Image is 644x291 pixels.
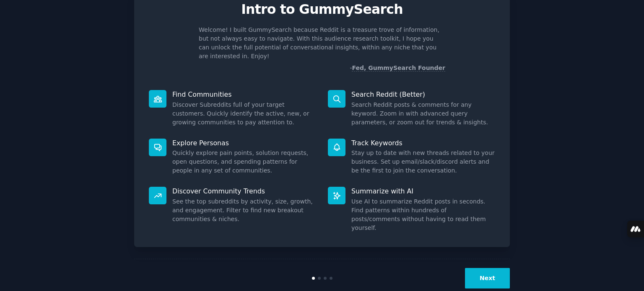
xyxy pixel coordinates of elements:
[172,139,316,147] p: Explore Personas
[351,139,495,147] p: Track Keywords
[172,187,316,196] p: Discover Community Trends
[351,187,495,196] p: Summarize with AI
[351,90,495,99] p: Search Reddit (Better)
[143,2,501,17] p: Intro to GummySearch
[351,100,495,127] dd: Search Reddit posts & comments for any keyword. Zoom in with advanced query parameters, or zoom o...
[172,197,316,224] dd: See the top subreddits by activity, size, growth, and engagement. Filter to find new breakout com...
[172,149,316,175] dd: Quickly explore pain points, solution requests, open questions, and spending patterns for people ...
[352,64,445,72] a: Fed, GummySearch Founder
[172,90,316,99] p: Find Communities
[199,26,445,61] p: Welcome! I built GummySearch because Reddit is a treasure trove of information, but not always ea...
[351,197,495,232] dd: Use AI to summarize Reddit posts in seconds. Find patterns within hundreds of posts/comments with...
[465,268,510,288] button: Next
[351,149,495,175] dd: Stay up to date with new threads related to your business. Set up email/slack/discord alerts and ...
[172,100,316,127] dd: Discover Subreddits full of your target customers. Quickly identify the active, new, or growing c...
[350,64,445,72] div: -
